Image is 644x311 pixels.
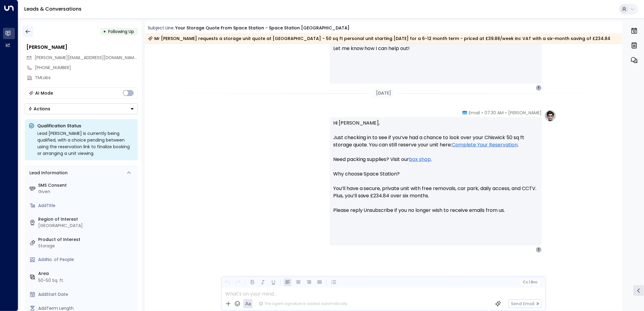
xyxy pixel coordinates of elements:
span: • [505,110,507,116]
div: AI Mode [35,90,53,96]
div: Button group with a nested menu [25,103,138,114]
div: 50-50 Sq. ft. [39,277,64,284]
button: Cc|Bcc [520,279,540,285]
div: AddStart Date [39,291,135,298]
span: Email [469,110,480,116]
div: Lead Information [28,170,68,176]
button: Redo [234,279,242,286]
span: Following Up [109,28,134,35]
a: Leads & Conversations [24,5,82,12]
div: Lead [PERSON_NAME] is currently being qualified, with a choice pending between using the reservat... [38,130,134,157]
span: Subject Line: [148,25,175,31]
label: Product of Interest [39,236,135,243]
div: • [103,26,106,37]
label: Area [39,270,135,277]
span: tim@tmlabs.co.uk [35,55,138,61]
div: AddNo. of People [39,256,135,263]
div: [PHONE_NUMBER] [35,65,138,71]
span: [PERSON_NAME] [508,110,542,116]
div: Mr [PERSON_NAME] requests a storage unit quote at [GEOGRAPHIC_DATA] - 50 sq ft personal unit star... [148,35,611,42]
div: Actions [28,106,51,112]
button: Undo [223,279,231,286]
a: Complete Your Reservation [452,141,518,149]
img: profile-logo.png [544,110,556,122]
p: Hi [PERSON_NAME], Just checking in to see if you’ve had a chance to look over your Chiswick 50 sq... [333,119,538,221]
div: [DATE] [374,89,394,98]
span: Cc Bcc [523,280,537,284]
div: Storage [39,243,135,249]
div: T [536,247,542,253]
div: The agent signature is added automatically [259,301,347,306]
a: box shop [409,156,431,163]
p: Qualification Status [38,123,134,129]
div: TMLabs [35,75,138,81]
label: Region of Interest [39,216,135,222]
div: Your storage quote from Space Station - Space Station [GEOGRAPHIC_DATA] [175,25,350,31]
span: [PERSON_NAME][EMAIL_ADDRESS][DOMAIN_NAME] [35,55,138,61]
label: SMS Consent [39,182,135,189]
div: [PERSON_NAME] [27,44,138,51]
div: [GEOGRAPHIC_DATA] [39,222,135,229]
span: • [482,110,483,116]
button: Actions [25,103,138,114]
div: Given [39,189,135,195]
span: 07:30 AM [485,110,504,116]
span: | [529,280,530,284]
div: AddTitle [39,202,135,209]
